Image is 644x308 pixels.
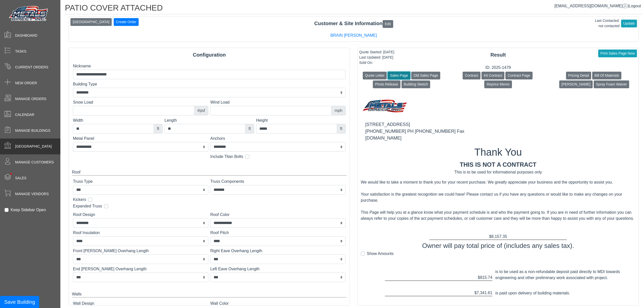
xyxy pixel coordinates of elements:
span: Logout [629,4,641,8]
div: Sold On: [359,60,394,65]
img: MD logo [361,97,410,117]
span: Dashboard [15,33,37,38]
label: Building Type [73,81,346,87]
label: Width [73,117,163,123]
div: Owner will pay total price of (includes any sales tax). [361,241,635,251]
button: Sales Page [388,72,410,79]
label: Roof Design [73,212,208,218]
label: Height [256,117,346,123]
div: ft [337,124,346,134]
button: Contract [463,72,480,79]
span: • [5,166,18,182]
span: Manage Orders [15,96,46,102]
a: [EMAIL_ADDRESS][DOMAIN_NAME] [554,4,628,8]
span: Calendar [15,112,34,117]
label: Wall Design [73,300,208,306]
button: Quote Letter [363,72,387,79]
span: Sales [15,175,26,181]
button: [PERSON_NAME] [559,80,593,88]
label: Front [PERSON_NAME] Overhang Length [73,248,208,254]
label: Wind Load [210,99,346,105]
button: Edit [383,20,393,28]
label: Snow Load [73,99,208,105]
button: Old Sales Page [411,72,440,79]
label: Roof Color [210,212,346,218]
div: Configuration [69,51,350,59]
span: Manage Customers [15,160,54,165]
span: $815.74 [478,275,492,280]
img: Metals Direct Inc Logo [8,5,50,23]
label: Truss Type [73,179,208,185]
div: is to be used as a non-refundable deposit paid directly to MDI towards engineering and other prel... [495,269,630,281]
div: is paid upon delivery of building materials. [495,290,630,296]
div: This is not a contract [361,160,635,169]
div: Last Updated: [DATE] [359,55,394,60]
button: Photo Release [373,80,400,88]
div: Last Contacted: not contacted [595,18,620,29]
span: Manage Vendors [15,191,49,197]
span: [GEOGRAPHIC_DATA] [15,144,52,149]
div: Result [358,51,638,59]
label: Truss Components [210,179,346,185]
label: Length [165,117,254,123]
label: Left Eave Overhang Length [210,266,346,272]
label: Expanded Truss [73,203,102,209]
button: Print Sales Page New [598,50,637,57]
button: Bill Of Materials [592,72,621,79]
label: Include Titan Bolts [210,154,243,160]
div: #psf [194,106,208,115]
div: | [554,3,641,9]
a: BRAIN [PERSON_NAME] [331,33,377,37]
button: Pricing Detail [566,72,591,79]
button: Building Sketch [401,80,430,88]
span: Tasks [15,49,26,54]
label: Wall Color [210,300,346,306]
div: Walls [72,291,347,297]
button: Create Order [114,18,139,26]
label: Roof Insulation [73,230,208,236]
button: Reprice Memo [484,80,512,88]
span: Manage Buildings [15,128,50,133]
h1: Thank You [361,146,635,158]
label: Right Eave Overhang Length [210,248,346,254]
span: $8,157.35 [489,234,507,239]
div: We would like to take a moment to thank you for your recent purchase. We greatly appreciate your ... [361,179,635,222]
span: Current Orders [15,65,48,70]
label: Roof Pitch [210,230,346,236]
div: Quote Started: [DATE] [359,50,394,55]
label: Keep Sidebar Open [11,207,46,213]
button: Update [621,20,637,27]
span: $7,341.61 [474,291,492,295]
label: End [PERSON_NAME] Overhang Length [73,266,208,272]
div: ft [154,124,163,134]
h1: PATIO COVER ATTACHED [65,3,642,14]
div: This is to be used for informational purposes only [361,169,635,175]
button: Spray Foam Waiver [594,80,629,88]
button: Kit Contract [481,72,504,79]
span: New Order [15,80,37,86]
button: [GEOGRAPHIC_DATA] [70,18,112,26]
label: Show Amounts [367,251,394,257]
div: ID: 2025-1479 [358,65,638,71]
div: Customer & Site Information [69,20,638,28]
label: Anchors [210,136,346,142]
div: mph [331,106,346,115]
div: ft [245,124,254,134]
label: Nickname [73,63,346,69]
div: Roof [72,169,347,175]
div: [STREET_ADDRESS] [PHONE_NUMBER] PH [PHONE_NUMBER] Fax [DOMAIN_NAME] [361,117,635,146]
label: Kickers [73,197,86,203]
label: Metal Panel [73,136,208,142]
button: Contract Page [505,72,533,79]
